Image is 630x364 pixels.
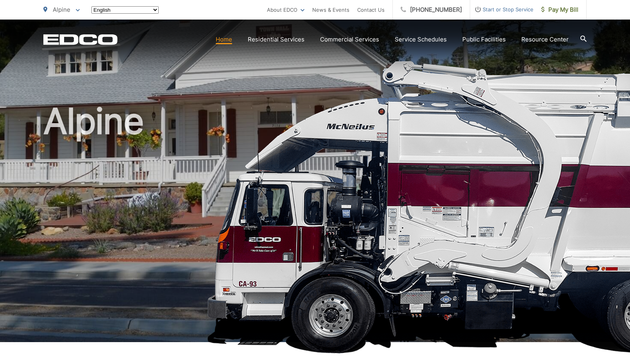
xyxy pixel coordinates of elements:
[53,6,70,13] span: Alpine
[248,35,304,44] a: Residential Services
[541,5,578,14] span: Pay My Bill
[462,35,506,44] a: Public Facilities
[521,35,569,44] a: Resource Center
[395,35,447,44] a: Service Schedules
[267,5,304,14] a: About EDCO
[43,102,587,349] h1: Alpine
[43,34,118,45] a: EDCD logo. Return to the homepage.
[320,35,379,44] a: Commercial Services
[91,6,159,14] select: Select a language
[216,35,232,44] a: Home
[312,5,349,14] a: News & Events
[357,5,385,14] a: Contact Us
